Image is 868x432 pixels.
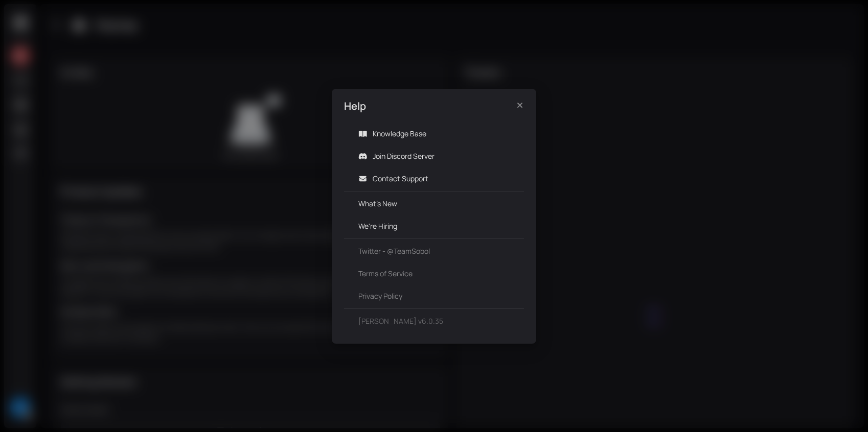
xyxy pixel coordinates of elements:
[373,151,435,161] a: Join Discord Server
[373,129,426,138] a: Knowledge Base
[358,291,402,301] a: Privacy Policy
[358,221,397,231] a: We're Hiring
[358,269,413,278] a: Terms of Service
[344,99,499,113] div: Help
[373,174,428,183] a: Contact Support
[358,199,397,208] a: What's New
[512,97,528,113] button: Close
[358,246,430,256] a: Twitter - @TeamSobol
[358,311,514,331] span: [PERSON_NAME] v6.0.35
